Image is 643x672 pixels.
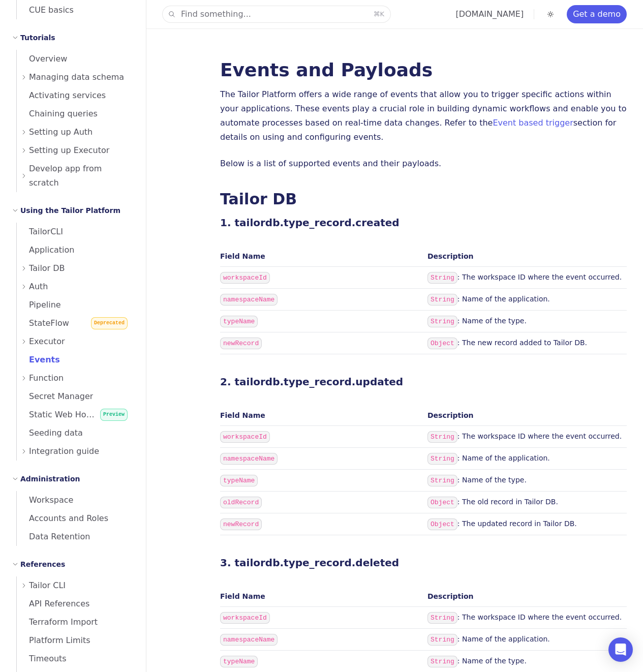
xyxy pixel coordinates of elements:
span: StateFlow [17,318,69,328]
span: Pipeline [17,300,61,310]
span: Preview [100,409,128,421]
a: Get a demo [567,5,627,23]
code: String [427,431,457,443]
code: namespaceName [220,453,278,465]
h2: Using the Tailor Platform [20,204,120,217]
code: oldRecord [220,497,262,508]
p: Below is a list of supported events and their payloads. [220,157,627,171]
a: Data Retention [17,528,134,546]
a: Events [17,351,134,369]
kbd: ⌘ [373,10,380,18]
code: typeName [220,475,258,486]
a: Chaining queries [17,105,134,123]
code: String [427,294,457,306]
span: Data Retention [17,532,90,541]
code: newRecord [220,338,262,349]
code: Object [427,518,457,530]
span: Setting up Executor [29,143,109,158]
span: Chaining queries [17,109,98,118]
code: Object [427,497,457,508]
a: Event based trigger [493,118,573,128]
td: : Name of the application. [423,629,627,651]
span: Integration guide [29,444,99,459]
td: : Name of the type. [423,470,627,492]
a: CUE basics [17,1,134,19]
code: String [427,453,457,465]
th: Field Name [220,405,423,426]
td: : Name of the type. [423,311,627,332]
span: Workspace [17,495,73,505]
a: Events and Payloads [220,59,433,80]
code: String [427,656,457,667]
a: TailorCLI [17,223,134,241]
a: Accounts and Roles [17,509,134,528]
td: : The workspace ID where the event occurred. [423,607,627,629]
span: Accounts and Roles [17,513,108,523]
span: Develop app from scratch [29,162,134,190]
span: Tailor DB [29,261,65,276]
th: Description [423,405,627,426]
span: Auth [29,280,48,294]
h4: 3. tailordb.type_record.deleted [220,556,627,570]
span: API References [17,599,89,608]
span: Seeding data [17,428,83,438]
a: Activating services [17,86,134,105]
a: Secret Manager [17,387,134,406]
span: Application [17,245,74,255]
span: Overview [17,54,67,64]
a: Tailor DB [220,190,297,208]
span: Events [17,355,60,364]
span: Executor [29,334,65,349]
button: Toggle dark mode [544,8,557,20]
span: Deprecated [91,317,128,329]
a: [DOMAIN_NAME] [455,9,524,19]
kbd: K [380,10,384,18]
h2: Tutorials [20,32,55,44]
code: typeName [220,656,258,667]
a: Seeding data [17,424,134,442]
a: Terraform Import [17,613,134,631]
code: String [427,316,457,327]
td: : Name of the application. [423,289,627,311]
a: Static Web HostingPreview [17,406,134,424]
code: String [427,272,457,284]
h4: 2. tailordb.type_record.updated [220,375,627,389]
th: Description [423,586,627,607]
span: Function [29,371,64,385]
span: Static Web Hosting [17,410,106,419]
code: workspaceId [220,431,270,443]
td: : The workspace ID where the event occurred. [423,426,627,448]
th: Description [423,246,627,267]
span: Timeouts [17,654,67,663]
span: Secret Manager [17,391,93,401]
a: Workspace [17,491,134,509]
a: API References [17,595,134,613]
code: namespaceName [220,634,278,646]
h2: References [20,558,65,570]
span: Setting up Auth [29,125,93,139]
code: String [427,634,457,646]
code: workspaceId [220,272,270,284]
p: The Tailor Platform offers a wide range of events that allow you to trigger specific actions with... [220,87,627,144]
code: String [427,475,457,486]
a: Timeouts [17,650,134,668]
button: Find something...⌘K [163,6,390,22]
td: : The updated record in Tailor DB. [423,513,627,535]
span: Platform Limits [17,635,90,645]
span: Terraform Import [17,617,98,627]
span: Tailor CLI [29,578,66,593]
td: : Name of the application. [423,448,627,470]
code: String [427,612,457,624]
div: Open Intercom Messenger [608,637,633,662]
a: Pipeline [17,296,134,314]
code: Object [427,338,457,349]
a: Platform Limits [17,631,134,650]
td: : The workspace ID where the event occurred. [423,267,627,289]
span: CUE basics [17,5,74,15]
span: Managing data schema [29,70,124,84]
h2: Administration [20,473,80,485]
code: namespaceName [220,294,278,306]
code: workspaceId [220,612,270,624]
span: TailorCLI [17,227,63,236]
a: StateFlowDeprecated [17,314,134,332]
